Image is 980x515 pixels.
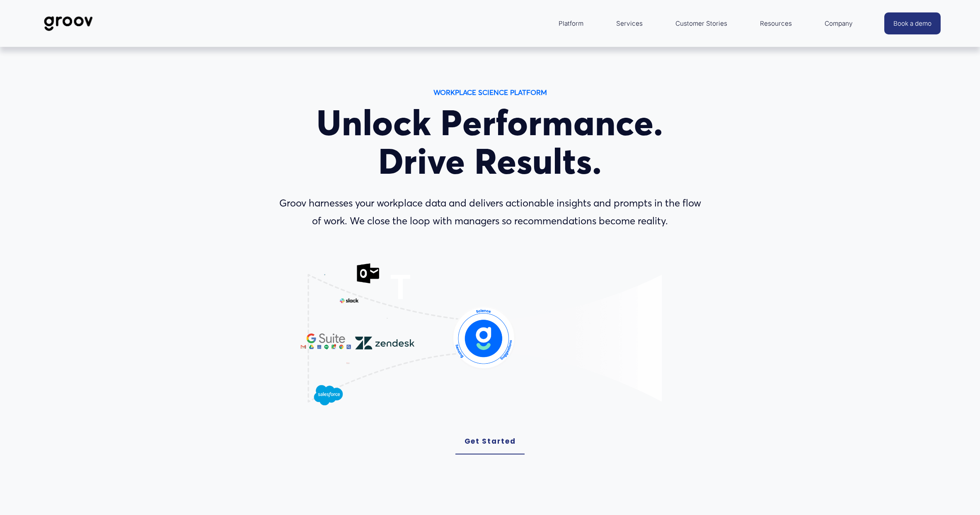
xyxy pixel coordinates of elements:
strong: WORKPLACE SCIENCE PLATFORM [433,88,547,97]
p: Groov harnesses your workplace data and delivers actionable insights and prompts in the flow of w... [273,194,707,230]
a: folder dropdown [756,14,796,34]
a: Get Started [455,429,525,454]
a: folder dropdown [554,14,588,34]
a: Customer Stories [671,14,731,34]
a: Book a demo [884,12,941,34]
a: folder dropdown [820,14,857,34]
span: Platform [559,18,583,29]
img: Groov | Workplace Science Platform | Unlock Performance | Drive Results [39,10,98,37]
span: Resources [760,18,792,29]
a: Services [612,14,647,34]
span: Company [825,18,853,29]
h1: Unlock Performance. Drive Results. [273,104,707,181]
